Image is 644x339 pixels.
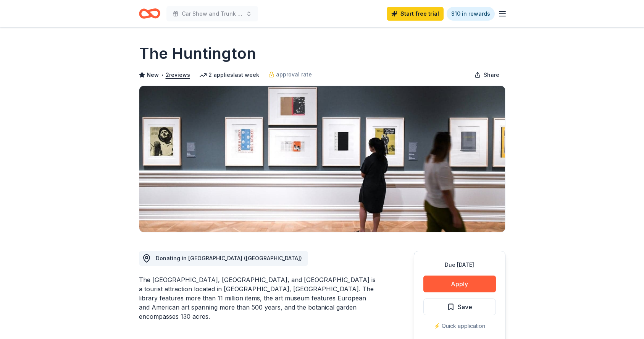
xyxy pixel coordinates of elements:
[468,67,505,83] button: Share
[423,321,496,331] div: ⚡️ Quick application
[276,70,312,79] span: approval rate
[161,72,163,78] span: •
[423,276,496,292] button: Apply
[182,9,243,18] span: Car Show and Trunk or Treat Family Zone
[199,70,259,79] div: 2 applies last week
[139,43,256,64] h1: The Huntington
[139,5,160,23] a: Home
[156,255,302,261] span: Donating in [GEOGRAPHIC_DATA] ([GEOGRAPHIC_DATA])
[166,70,190,79] button: 2reviews
[147,70,159,79] span: New
[387,7,444,21] a: Start free trial
[139,275,377,321] div: The [GEOGRAPHIC_DATA], [GEOGRAPHIC_DATA], and [GEOGRAPHIC_DATA] is a tourist attraction located i...
[423,260,496,269] div: Due [DATE]
[166,6,258,21] button: Car Show and Trunk or Treat Family Zone
[139,86,505,232] img: Image for The Huntington
[447,7,495,21] a: $10 in rewards
[458,302,472,312] span: Save
[423,298,496,315] button: Save
[268,70,312,79] a: approval rate
[484,70,499,79] span: Share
